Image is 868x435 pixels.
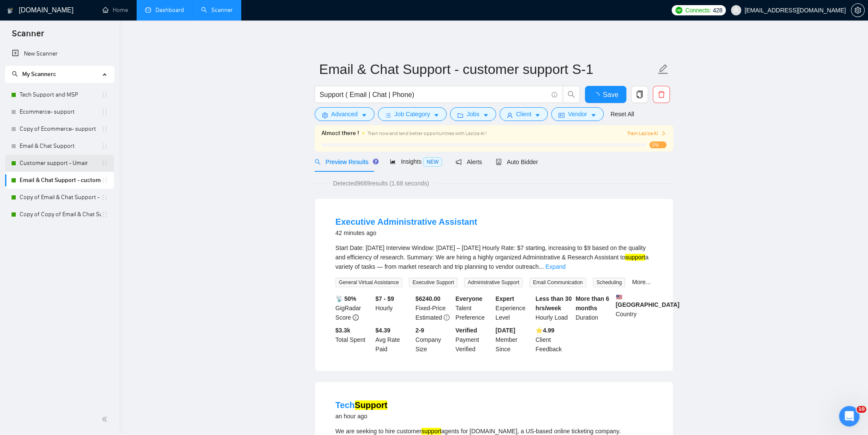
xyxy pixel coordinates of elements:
[5,206,114,223] li: Copy of Copy of Email & Chat Support - customer support S-1
[102,415,110,423] span: double-left
[336,295,357,302] b: 📡 50%
[500,107,548,121] button: userClientcaret-down
[631,86,648,103] button: copy
[563,86,580,103] button: search
[545,263,565,270] a: Expand
[483,112,489,118] span: caret-down
[374,326,414,354] div: Avg Rate Paid
[535,327,554,334] b: ⭐️ 4.99
[20,103,101,121] a: Ecommerce- support
[7,4,13,18] img: logo
[145,6,184,14] a: dashboardDashboard
[653,91,669,98] span: delete
[5,189,114,206] li: Copy of Email & Chat Support - customer support S-1
[415,314,442,321] span: Estimated
[5,172,114,189] li: Email & Chat Support - customer support S-1
[534,294,574,322] div: Hourly Load
[516,109,532,119] span: Client
[616,294,622,300] img: 🇺🇸
[585,86,626,103] button: Save
[423,157,442,167] span: NEW
[713,6,722,15] span: 428
[5,103,114,121] li: Ecommerce- support
[101,177,108,184] span: holder
[494,294,534,322] div: Experience Level
[336,411,388,421] div: an hour ago
[433,112,439,118] span: caret-down
[534,326,574,354] div: Client Feedback
[414,326,454,354] div: Company Size
[529,278,586,287] span: Email Communication
[101,126,108,132] span: holder
[494,326,534,354] div: Member Since
[851,7,865,14] a: setting
[563,91,579,98] span: search
[101,109,108,115] span: holder
[372,158,380,165] div: Tooltip anchor
[649,141,666,148] span: 0%
[507,112,513,118] span: user
[102,6,128,14] a: homeHome
[361,112,367,118] span: caret-down
[12,45,107,62] a: New Scanner
[464,278,523,287] span: Administrative Support
[733,7,739,13] span: user
[456,159,462,165] span: notification
[415,327,424,334] b: 2-9
[625,254,645,261] mark: support
[336,228,477,238] div: 42 minutes ago
[552,92,557,97] span: info-circle
[457,112,463,118] span: folder
[378,107,447,121] button: barsJob Categorycaret-down
[456,295,482,302] b: Everyone
[839,406,859,426] iframe: Intercom live chat
[851,3,865,17] button: setting
[535,295,572,312] b: Less than 30 hrs/week
[334,294,374,322] div: GigRadar Score
[20,172,101,189] a: Email & Chat Support - customer support S-1
[661,131,666,136] span: right
[5,86,114,103] li: Tech Support and MSP
[414,294,454,322] div: Fixed-Price
[336,278,403,287] span: General Virtual Assistance
[315,159,376,165] span: Preview Results
[101,194,108,201] span: holder
[590,112,596,118] span: caret-down
[5,27,51,45] span: Scanner
[627,129,666,138] button: Train Laziza AI
[336,243,652,271] div: Start Date: [DATE] Interview Window: [DATE] – [DATE] Hourly Rate: $7 starting, increasing to $9 b...
[603,89,618,100] span: Save
[496,159,502,165] span: robot
[409,278,457,287] span: Executive Support
[390,159,396,165] span: area-chart
[685,6,711,15] span: Connects:
[20,189,101,206] a: Copy of Email & Chat Support - customer support S-1
[454,294,494,322] div: Talent Preference
[353,314,359,320] span: info-circle
[368,130,487,136] span: Train now and land better opportunities with Laziza AI !
[496,295,514,302] b: Expert
[616,294,680,308] b: [GEOGRAPHIC_DATA]
[319,59,656,80] input: Scanner name...
[355,400,388,410] mark: Support
[467,109,479,119] span: Jobs
[675,7,682,14] img: upwork-logo.png
[496,159,538,165] span: Auto Bidder
[385,112,391,118] span: bars
[496,327,515,334] b: [DATE]
[421,428,441,435] mark: support
[20,206,101,223] a: Copy of Copy of Email & Chat Support - customer support S-1
[5,45,114,62] li: New Scanner
[20,155,101,172] a: Customer support - Umair
[450,107,496,121] button: folderJobscaret-down
[658,64,669,75] span: edit
[101,211,108,218] span: holder
[101,160,108,167] span: holder
[336,400,388,410] a: TechSupport
[611,109,634,119] a: Reset All
[327,179,435,188] span: Detected 9689 results (1.68 seconds)
[5,138,114,155] li: Email & Chat Support
[390,158,442,165] span: Insights
[856,406,866,413] span: 10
